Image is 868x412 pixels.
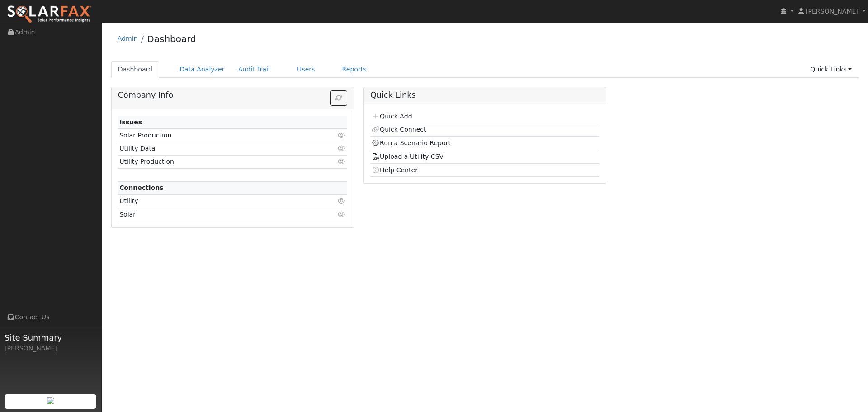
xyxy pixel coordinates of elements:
div: [PERSON_NAME] [5,344,97,353]
a: Quick Add [372,113,412,120]
td: Solar Production [118,129,310,142]
td: Utility [118,194,310,208]
i: Click to view [338,198,346,204]
a: Reports [335,61,373,78]
i: Click to view [338,211,346,218]
td: Utility Production [118,155,310,168]
span: Site Summary [5,331,97,344]
i: Click to view [338,158,346,165]
a: Dashboard [147,33,196,44]
i: Click to view [338,145,346,152]
a: Quick Links [803,61,859,78]
td: Solar [118,208,310,221]
a: Help Center [372,166,418,174]
h5: Company Info [118,90,347,100]
a: Upload a Utility CSV [372,153,443,160]
a: Quick Connect [372,126,426,133]
strong: Issues [119,118,142,126]
a: Audit Trail [231,61,277,78]
img: retrieve [47,397,54,404]
td: Utility Data [118,142,310,155]
span: [PERSON_NAME] [806,8,859,15]
img: SolarFax [7,5,92,24]
a: Users [290,61,322,78]
strong: Connections [119,184,164,191]
a: Dashboard [111,61,160,78]
a: Admin [118,35,138,42]
a: Data Analyzer [173,61,231,78]
h5: Quick Links [370,90,599,100]
a: Run a Scenario Report [372,139,451,147]
i: Click to view [338,132,346,138]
